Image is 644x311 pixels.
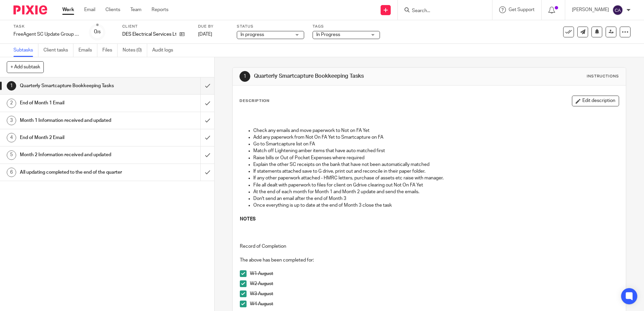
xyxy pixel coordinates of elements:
p: W2 August [250,280,618,287]
h1: Quarterly Smartcapture Bookkeeping Tasks [254,73,444,80]
span: [DATE] [198,32,212,37]
button: + Add subtask [7,61,44,73]
div: 0 [94,28,101,36]
p: Add any paperwork from Not On FA Yet to Smartcapture on FA [253,134,618,141]
p: Don't send an email after the end of Month 3 [253,195,618,202]
input: Search [411,8,472,14]
a: Emails [78,44,97,57]
div: 5 [7,150,16,160]
p: W1 August [250,270,618,277]
p: Match off Lightening amber items that have auto matched first [253,147,618,154]
p: If statements attached save to G drive, print out and reconcile in their paper folder. [253,168,618,175]
span: In progress [240,32,264,37]
label: Tags [313,24,380,29]
a: Notes (0) [123,44,147,57]
div: 2 [7,99,16,108]
p: W4 August [250,301,618,307]
label: Status [237,24,304,29]
a: Reports [152,6,168,13]
h1: All updating completed to the end of the quarter [20,167,136,177]
p: File all dealt with paperwork to files for client on Gdrive clearing out Not On FA Yet [253,182,618,188]
label: Client [122,24,190,29]
p: The above has been completed for: [240,257,618,264]
a: Email [84,6,95,13]
a: Subtasks [13,44,38,57]
label: Task [13,24,81,29]
h1: Month 2 Information received and updated [20,150,136,160]
a: Audit logs [152,44,178,57]
label: Due by [198,24,228,29]
small: /6 [97,30,101,34]
p: Description [239,98,269,104]
div: 1 [239,71,250,82]
h1: Month 1 Information received and updated [20,115,136,126]
a: Client tasks [43,44,73,57]
h1: End of Month 2 Email [20,133,136,143]
div: FreeAgent SC Update Group 2 - [DATE] - [DATE] [13,31,81,38]
p: At the end of each month for Month 1 and Month 2 update and send the emails. [253,188,618,195]
div: 1 [7,81,16,91]
a: Files [102,44,118,57]
div: Instructions [587,74,619,79]
p: Explain the other SC receipts on the bank that have not been automatically matched [253,161,618,168]
p: W3 August [250,290,618,297]
h1: End of Month 1 Email [20,98,136,108]
span: Get Support [509,7,535,12]
button: Edit description [572,96,619,106]
strong: NOTES [240,217,256,221]
div: FreeAgent SC Update Group 2 - July - September, 2025 [13,31,81,38]
div: 6 [7,168,16,177]
a: Work [62,6,74,13]
p: Record of Completion [240,243,618,250]
p: If any other paperwork attached - HMRC letters, purchase of assets etc raise with manager. [253,175,618,181]
a: Team [130,6,141,13]
img: svg%3E [612,5,623,15]
img: Pixie [13,5,47,14]
h1: Quarterly Smartcapture Bookkeeping Tasks [20,81,136,91]
span: In Progress [316,32,340,37]
a: Clients [105,6,120,13]
p: DES Electrical Services Ltd [122,31,176,38]
p: Check any emails and move paperwork to Not on FA Yet [253,127,618,134]
p: [PERSON_NAME] [572,6,609,13]
div: 3 [7,116,16,125]
p: Raise bills or Out of Pocket Expenses where required [253,154,618,161]
p: Go to Smartcapture list on FA [253,141,618,147]
div: 4 [7,133,16,142]
p: Once everything is up to date at the end of Month 3 close the task [253,202,618,209]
